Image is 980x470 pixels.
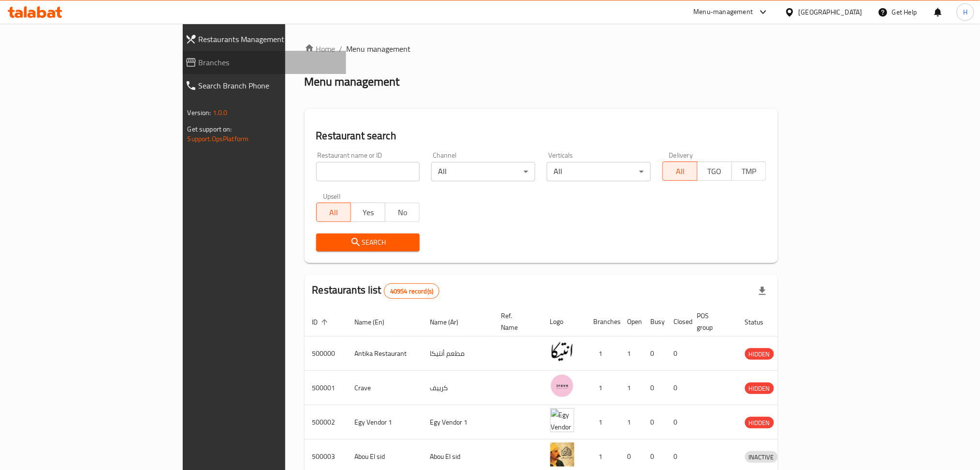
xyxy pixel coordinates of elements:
[666,371,689,405] td: 0
[620,405,643,440] td: 1
[586,405,620,440] td: 1
[736,164,762,178] span: TMP
[347,405,423,440] td: Egy Vendor 1
[731,162,766,181] button: TMP
[643,405,666,440] td: 0
[745,452,778,463] span: INACTIVE
[550,442,574,467] img: Abou El sid
[305,74,400,89] h2: Menu management
[745,383,774,394] span: HIDDEN
[323,193,341,200] label: Upsell
[666,405,689,440] td: 0
[431,162,535,181] div: All
[384,287,439,296] span: 40954 record(s)
[547,162,651,181] div: All
[745,451,778,463] div: INACTIVE
[430,316,471,328] span: Name (Ar)
[745,417,774,428] span: HIDDEN
[694,6,753,18] div: Menu-management
[620,371,643,405] td: 1
[347,337,423,371] td: Antika Restaurant
[550,339,574,364] img: Antika Restaurant
[669,152,693,159] label: Delivery
[667,164,693,178] span: All
[316,129,767,143] h2: Restaurant search
[177,51,347,74] a: Branches
[351,203,385,222] button: Yes
[550,408,574,432] img: Egy Vendor 1
[745,316,776,328] span: Status
[620,337,643,371] td: 1
[586,371,620,405] td: 1
[199,33,339,45] span: Restaurants Management
[347,43,411,55] span: Menu management
[199,80,339,91] span: Search Branch Phone
[177,74,347,97] a: Search Branch Phone
[389,206,416,220] span: No
[199,57,339,68] span: Branches
[643,371,666,405] td: 0
[643,307,666,337] th: Busy
[745,417,774,428] div: HIDDEN
[312,283,440,299] h2: Restaurants list
[586,307,620,337] th: Branches
[423,371,494,405] td: كرييف
[312,316,331,328] span: ID
[177,28,347,51] a: Restaurants Management
[697,162,732,181] button: TGO
[188,123,232,135] span: Get support on:
[347,371,423,405] td: Crave
[666,337,689,371] td: 0
[316,234,420,251] button: Search
[745,349,774,360] span: HIDDEN
[620,307,643,337] th: Open
[355,316,397,328] span: Name (En)
[324,236,412,249] span: Search
[697,310,726,333] span: POS group
[188,106,211,119] span: Version:
[702,164,728,178] span: TGO
[643,337,666,371] td: 0
[586,337,620,371] td: 1
[799,7,863,17] div: [GEOGRAPHIC_DATA]
[316,203,351,222] button: All
[423,337,494,371] td: مطعم أنتيكا
[963,7,967,17] span: H
[188,132,249,145] a: Support.OpsPlatform
[305,43,778,55] nav: breadcrumb
[385,203,420,222] button: No
[501,310,531,333] span: Ref. Name
[666,307,689,337] th: Closed
[542,307,586,337] th: Logo
[355,206,381,220] span: Yes
[662,162,697,181] button: All
[751,279,774,303] div: Export file
[384,283,439,299] div: Total records count
[213,106,228,119] span: 1.0.0
[423,405,494,440] td: Egy Vendor 1
[316,162,420,181] input: Search for restaurant name or ID..
[550,374,574,398] img: Crave
[321,206,347,220] span: All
